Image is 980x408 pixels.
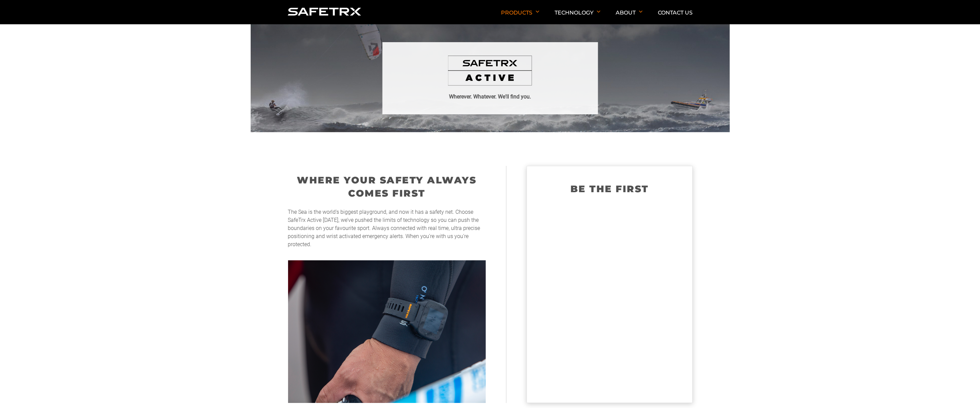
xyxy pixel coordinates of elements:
[597,10,600,13] img: Arrow down icon
[658,9,693,16] a: Contact Us
[555,9,600,24] p: Technology
[536,10,539,13] img: Arrow down icon
[288,8,361,16] img: Logo SafeTrx
[527,174,692,196] h2: Be the first
[448,56,532,86] img: SafeTrx Active logo
[288,174,486,200] h2: Where your safety always comes first
[616,9,643,24] p: About
[449,93,531,101] h1: Wherever. Whatever. We'll find you.
[639,10,643,13] img: Arrow down icon
[501,9,539,24] p: Products
[251,24,730,186] img: Hero SafeTrx
[288,208,486,249] p: The Sea is the world’s biggest playground, and now it has a safety net. Choose SafeTrx Active [DA...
